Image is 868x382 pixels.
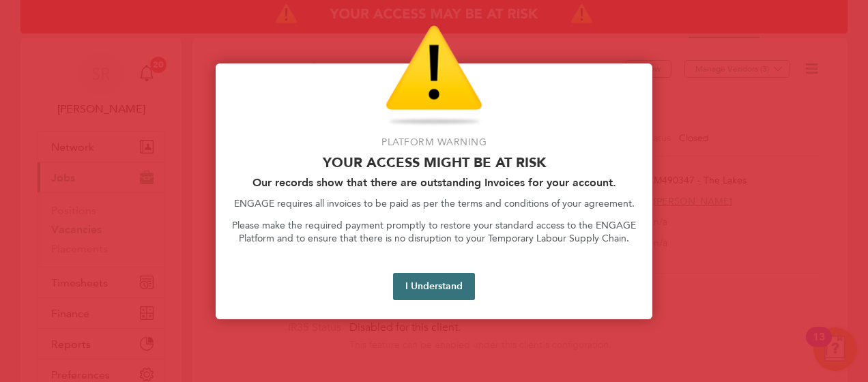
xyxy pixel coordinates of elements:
[232,219,636,246] p: Please make the required payment promptly to restore your standard access to the ENGAGE Platform ...
[216,63,652,319] div: Access At Risk
[232,154,636,171] p: Your access might be at risk
[232,136,636,149] p: Platform Warning
[232,176,636,189] h2: Our records show that there are outstanding Invoices for your account.
[232,197,636,211] p: ENGAGE requires all invoices to be paid as per the terms and conditions of your agreement.
[386,25,482,128] img: Warning Icon
[393,273,475,300] button: I Understand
